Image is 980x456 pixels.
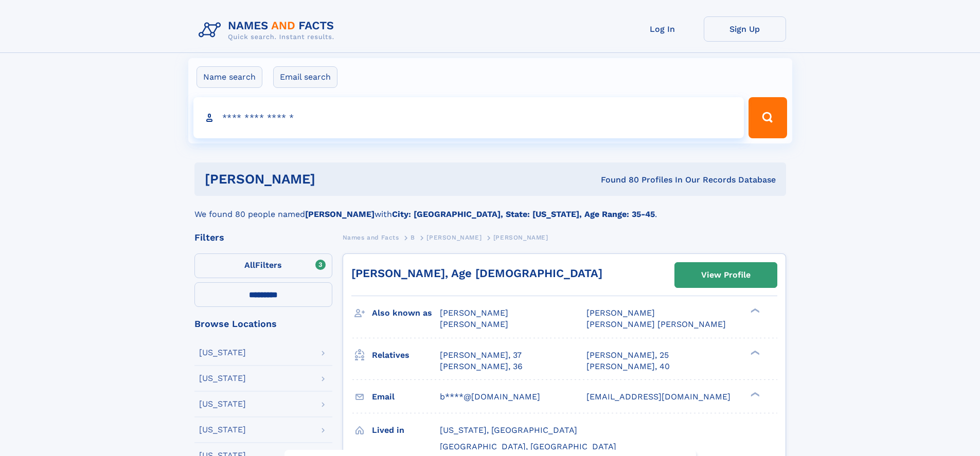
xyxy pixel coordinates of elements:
[372,304,440,322] h3: Also known as
[194,233,332,242] div: Filters
[586,392,730,402] span: [EMAIL_ADDRESS][DOMAIN_NAME]
[199,374,246,382] div: [US_STATE]
[440,350,522,361] a: [PERSON_NAME], 37
[351,267,602,280] a: [PERSON_NAME], Age [DEMOGRAPHIC_DATA]
[440,425,577,435] span: [US_STATE], [GEOGRAPHIC_DATA]
[411,234,415,241] span: B
[748,349,760,356] div: ❯
[586,308,655,318] span: [PERSON_NAME]
[199,426,246,434] div: [US_STATE]
[194,16,343,44] img: Logo Names and Facts
[372,346,440,364] h3: Relatives
[586,350,669,361] a: [PERSON_NAME], 25
[193,97,744,138] input: search input
[440,361,523,372] a: [PERSON_NAME], 36
[440,308,508,318] span: [PERSON_NAME]
[426,234,482,241] span: [PERSON_NAME]
[701,263,751,287] div: View Profile
[411,231,415,244] a: B
[458,174,776,186] div: Found 80 Profiles In Our Records Database
[586,361,670,372] a: [PERSON_NAME], 40
[372,388,440,406] h3: Email
[704,16,786,42] a: Sign Up
[194,253,332,278] label: Filters
[748,391,760,397] div: ❯
[426,231,482,244] a: [PERSON_NAME]
[749,97,787,138] button: Search Button
[197,66,262,88] label: Name search
[440,442,616,451] span: [GEOGRAPHIC_DATA], [GEOGRAPHIC_DATA]
[493,234,548,241] span: [PERSON_NAME]
[205,173,458,186] h1: [PERSON_NAME]
[372,422,440,439] h3: Lived in
[199,400,246,408] div: [US_STATE]
[343,231,399,244] a: Names and Facts
[675,263,777,287] a: View Profile
[440,319,508,329] span: [PERSON_NAME]
[244,260,255,270] span: All
[392,209,655,219] b: City: [GEOGRAPHIC_DATA], State: [US_STATE], Age Range: 35-45
[199,349,246,357] div: [US_STATE]
[621,16,704,42] a: Log In
[586,319,726,329] span: [PERSON_NAME] [PERSON_NAME]
[273,66,337,88] label: Email search
[305,209,375,219] b: [PERSON_NAME]
[194,196,786,221] div: We found 80 people named with .
[194,319,332,329] div: Browse Locations
[748,307,760,314] div: ❯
